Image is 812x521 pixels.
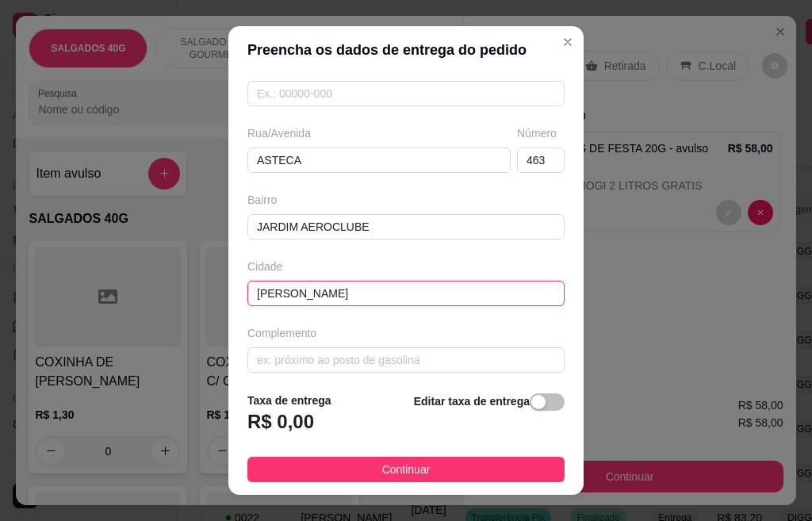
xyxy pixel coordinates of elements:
[517,125,565,141] div: Número
[247,457,565,482] button: Continuar
[247,259,565,274] div: Cidade
[517,147,565,173] input: Ex.: 44
[247,147,511,173] input: Ex.: Rua Oscar Freire
[382,461,431,478] span: Continuar
[247,214,565,239] input: Ex.: Bairro Jardim
[247,347,565,373] input: ex: próximo ao posto de gasolina
[247,409,314,435] h3: R$ 0,00
[247,192,565,208] div: Bairro
[414,395,530,408] strong: Editar taxa de entrega
[247,281,565,306] input: Ex.: Santo André
[247,325,565,341] div: Complemento
[247,81,565,106] input: Ex.: 00000-000
[247,125,511,141] div: Rua/Avenida
[555,29,580,55] button: Close
[247,394,331,407] strong: Taxa de entrega
[228,26,584,74] header: Preencha os dados de entrega do pedido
